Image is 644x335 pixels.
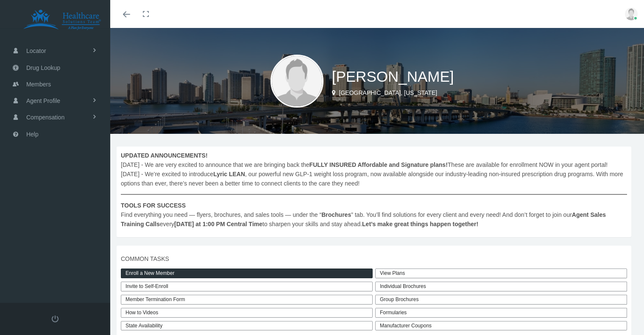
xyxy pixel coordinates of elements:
a: Invite to Self-Enroll [121,282,373,291]
a: State Availability [121,321,373,331]
b: TOOLS FOR SUCCESS [121,202,186,209]
b: Let’s make great things happen together! [362,221,478,227]
b: Lyric LEAN [213,171,245,177]
span: Drug Lookup [26,60,60,76]
img: HEALTHCARE SOLUTIONS TEAM, LLC [11,9,113,30]
span: Agent Profile [26,93,60,109]
span: [DATE] - We are very excited to announce that we are bringing back the These are available for en... [121,151,627,229]
b: UPDATED ANNOUNCEMENTS! [121,152,208,159]
span: [PERSON_NAME] [332,68,454,85]
a: How to Videos [121,308,373,318]
a: Manufacturer Coupons [375,321,627,331]
span: [GEOGRAPHIC_DATA], [US_STATE] [339,89,438,96]
a: View Plans [375,269,627,278]
a: Member Termination Form [121,295,373,305]
span: Compensation [26,109,64,125]
img: user-placeholder.jpg [625,8,638,20]
div: Formularies [375,308,627,318]
div: Group Brochures [375,295,627,305]
span: Locator [26,43,46,59]
b: Agent Sales Training Calls [121,211,606,227]
span: Members [26,76,51,92]
span: COMMON TASKS [121,254,627,263]
b: FULLY INSURED Affordable and Signature plans! [309,161,448,168]
b: [DATE] at 1:00 PM Central Time [174,221,262,227]
div: Individual Brochures [375,282,627,291]
span: Help [26,126,39,142]
a: Enroll a New Member [121,269,373,278]
b: Brochures [321,211,351,218]
img: user-placeholder.jpg [270,55,323,108]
